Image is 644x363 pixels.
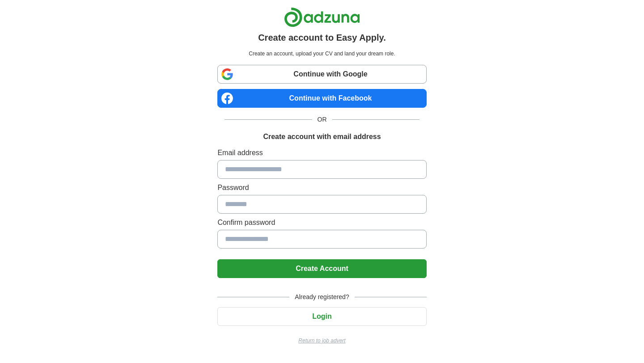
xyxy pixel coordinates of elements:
label: Password [217,182,426,193]
a: Login [217,312,426,320]
span: Already registered? [289,292,354,302]
h1: Create account to Easy Apply. [258,31,386,44]
button: Create Account [217,259,426,278]
a: Return to job advert [217,337,426,345]
img: Adzuna logo [284,7,360,27]
a: Continue with Google [217,65,426,84]
h1: Create account with email address [263,131,381,142]
label: Confirm password [217,217,426,228]
p: Create an account, upload your CV and land your dream role. [219,50,424,58]
label: Email address [217,148,426,158]
span: OR [312,115,332,124]
a: Continue with Facebook [217,89,426,108]
button: Login [217,307,426,326]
